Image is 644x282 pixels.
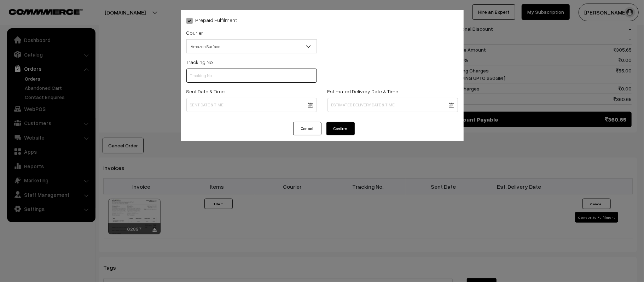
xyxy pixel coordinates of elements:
input: Estimated Delivery Date & Time [327,98,458,112]
label: Estimated Delivery Date & Time [327,88,399,95]
span: Amazon Surface [187,40,317,53]
label: Tracking No [186,58,213,66]
input: Sent Date & Time [186,98,317,112]
label: Sent Date & Time [186,88,225,95]
label: Prepaid Fulfilment [186,16,237,24]
button: Confirm [326,122,355,135]
span: Amazon Surface [186,39,317,53]
button: Cancel [293,122,321,135]
input: Tracking No [186,69,317,83]
label: Courier [186,29,203,36]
